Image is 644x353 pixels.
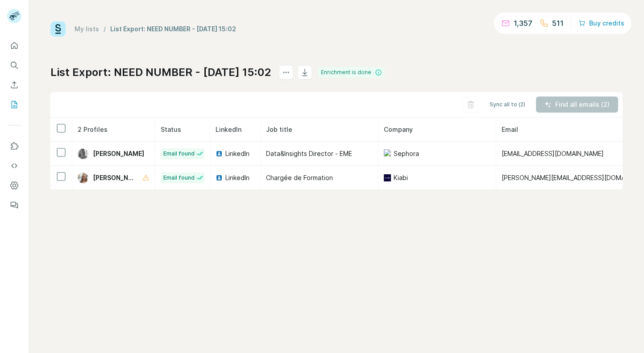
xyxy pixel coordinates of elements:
[225,173,249,182] span: LinkedIn
[216,174,223,181] img: LinkedIn logo
[394,173,408,182] span: Kiabi
[7,138,21,154] button: Use Surfe on LinkedIn
[7,158,21,174] button: Use Surfe API
[93,149,144,158] span: [PERSON_NAME]
[93,173,133,182] span: [PERSON_NAME]
[50,21,66,37] img: Surfe Logo
[490,101,525,109] span: Sync all to (2)
[163,150,195,158] span: Email found
[7,57,21,73] button: Search
[216,126,241,133] span: LinkedIn
[266,150,352,157] span: Data&Insights Director - EME
[279,65,293,80] button: actions
[7,177,21,193] button: Dashboard
[104,25,106,34] li: /
[78,172,88,183] img: Avatar
[578,17,624,29] button: Buy credits
[7,97,21,113] button: My lists
[384,174,391,181] img: company-logo
[163,174,195,182] span: Email found
[502,150,604,157] span: [EMAIL_ADDRESS][DOMAIN_NAME]
[502,126,518,133] span: Email
[7,38,21,54] button: Quick start
[7,197,21,213] button: Feedback
[384,126,413,133] span: Company
[394,149,419,158] span: Sephora
[483,98,532,111] button: Sync all to (2)
[552,18,564,29] p: 511
[75,25,99,33] a: My lists
[514,18,532,29] p: 1,357
[161,126,181,133] span: Status
[266,126,292,133] span: Job title
[318,67,385,78] div: Enrichment is done
[7,77,21,93] button: Enrich CSV
[266,174,333,181] span: Chargée de Formation
[78,148,88,159] img: Avatar
[78,126,108,133] span: 2 Profiles
[216,150,223,157] img: LinkedIn logo
[50,65,271,80] h1: List Export: NEED NUMBER - [DATE] 15:02
[110,25,236,34] div: List Export: NEED NUMBER - [DATE] 15:02
[225,149,249,158] span: LinkedIn
[384,149,391,158] img: company-logo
